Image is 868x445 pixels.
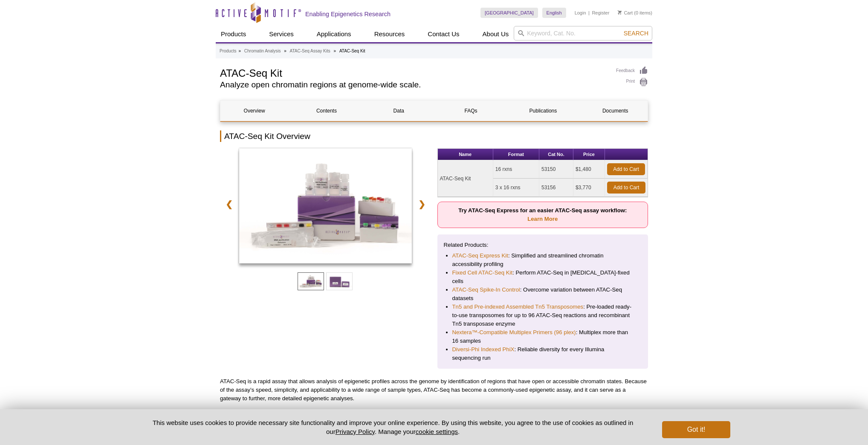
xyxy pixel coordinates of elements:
[458,207,627,222] strong: Try ATAC-Seq Express for an easier ATAC-Seq assay workflow:
[239,148,412,263] img: ATAC-Seq Kit
[452,269,513,277] a: Fixed Cell ATAC-Seq Kit
[616,78,648,87] a: Print
[624,30,648,37] span: Search
[452,251,508,260] a: ATAC-Seq Express Kit
[138,418,648,436] p: This website uses cookies to provide necessary site functionality and improve your online experie...
[264,26,299,42] a: Services
[284,49,286,53] li: »
[618,8,652,18] li: (0 items)
[290,47,330,55] a: ATAC-Seq Assay Kits
[616,66,648,75] a: Feedback
[336,428,375,435] a: Privacy Policy
[312,26,356,42] a: Applications
[618,10,622,14] img: Your Cart
[238,49,241,53] li: »
[444,241,642,249] p: Related Products:
[480,8,538,18] a: [GEOGRAPHIC_DATA]
[452,303,584,311] a: Tn5 and Pre-indexed Assembled Tn5 Transposomes
[452,286,634,303] li: : Overcome variation between ATAC-Seq datasets
[452,303,634,328] li: : Pre-loaded ready-to-use transposomes for up to 96 ATAC-Seq reactions and recombinant Tn5 transp...
[220,130,648,142] h2: ATAC-Seq Kit Overview
[573,179,605,197] td: $3,770
[493,149,539,160] th: Format
[220,377,648,403] p: ATAC-Seq is a rapid assay that allows analysis of epigenetic profiles across the genome by identi...
[220,47,236,55] a: Products
[220,81,608,89] h2: Analyze open chromatin regions at genome-wide scale.
[452,328,634,345] li: : Multiplex more than 16 samples
[416,428,458,435] button: cookie settings
[452,345,515,354] a: Diversi-Phi Indexed PhiX
[592,10,609,16] a: Register
[422,26,464,42] a: Contact Us
[588,8,590,18] li: |
[618,10,633,16] a: Cart
[452,328,576,337] a: Nextera™-Compatible Multiplex Primers (96 plex)
[339,49,365,53] li: ATAC-Seq Kit
[514,26,652,40] input: Keyword, Cat. No.
[305,10,391,18] h2: Enabling Epigenetics Research
[220,101,288,121] a: Overview
[493,160,539,179] td: 16 rxns
[369,26,410,42] a: Resources
[509,101,577,121] a: Publications
[575,10,586,16] a: Login
[527,216,558,222] a: Learn More
[573,149,605,160] th: Price
[539,149,573,160] th: Cat No.
[452,251,634,269] li: : Simplified and streamlined chromatin accessibility profiling
[244,47,281,55] a: Chromatin Analysis
[365,101,433,121] a: Data
[607,163,645,175] a: Add to Cart
[334,49,336,53] li: »
[607,182,645,194] a: Add to Cart
[220,66,608,79] h1: ATAC-Seq Kit
[477,26,514,42] a: About Us
[292,101,360,121] a: Contents
[413,194,431,214] a: ❯
[216,26,251,42] a: Products
[452,286,520,294] a: ATAC-Seq Spike-In Control
[438,149,493,160] th: Name
[573,160,605,179] td: $1,480
[220,194,238,214] a: ❮
[239,148,412,266] a: ATAC-Seq Kit
[582,101,649,121] a: Documents
[452,345,634,362] li: : Reliable diversity for every Illumina sequencing run
[438,160,493,197] td: ATAC-Seq Kit
[662,421,730,438] button: Got it!
[542,8,566,18] a: English
[621,29,651,37] button: Search
[493,179,539,197] td: 3 x 16 rxns
[539,179,573,197] td: 53156
[452,269,634,286] li: : Perform ATAC-Seq in [MEDICAL_DATA]-fixed cells
[437,101,505,121] a: FAQs
[539,160,573,179] td: 53150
